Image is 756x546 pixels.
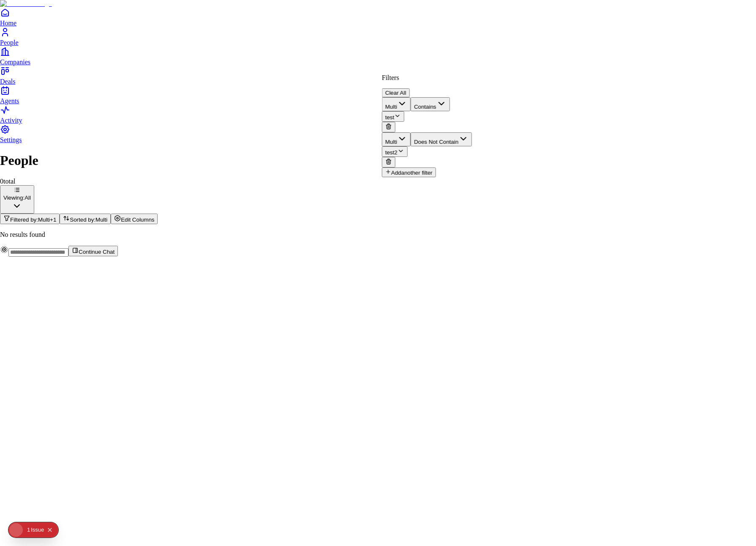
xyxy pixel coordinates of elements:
button: test2 [382,146,408,157]
span: test [385,114,394,121]
span: test2 [385,149,398,156]
button: test [382,111,404,122]
button: Addanother filter [382,167,436,177]
p: Filters [382,74,472,82]
button: Clear All [382,88,410,97]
